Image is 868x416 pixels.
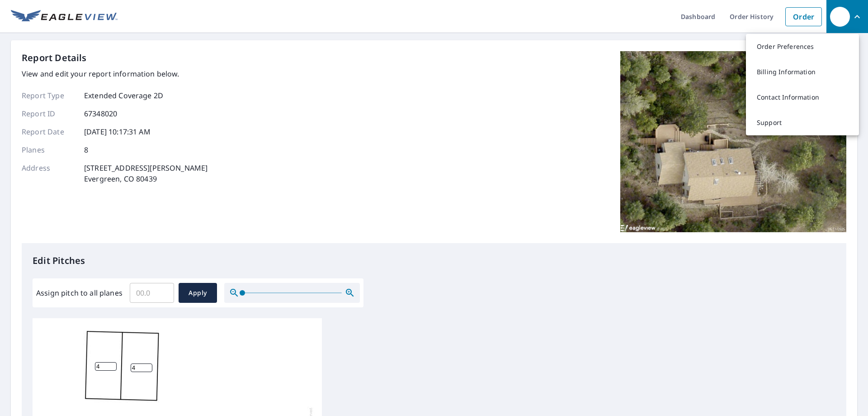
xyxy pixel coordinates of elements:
a: Order [785,7,822,26]
p: Report Type [22,90,76,101]
a: Contact Information [746,85,859,110]
p: [STREET_ADDRESS][PERSON_NAME] Evergreen, CO 80439 [84,163,208,184]
a: Order Preferences [746,34,859,59]
a: Billing Information [746,59,859,85]
p: Report Details [22,51,87,65]
p: Extended Coverage 2D [84,90,163,101]
img: EV Logo [11,10,118,24]
p: 8 [84,144,88,155]
p: Edit Pitches [33,254,835,268]
p: View and edit your report information below. [22,68,208,79]
p: Report Date [22,126,76,137]
label: Assign pitch to all planes [36,287,123,298]
p: Address [22,163,76,184]
img: Top image [620,51,846,232]
p: Planes [22,144,76,155]
p: 67348020 [84,108,117,119]
input: 00.0 [130,280,174,306]
button: Apply [179,283,217,303]
p: [DATE] 10:17:31 AM [84,126,151,137]
a: Support [746,110,859,135]
p: Report ID [22,108,76,119]
span: Apply [186,287,210,299]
